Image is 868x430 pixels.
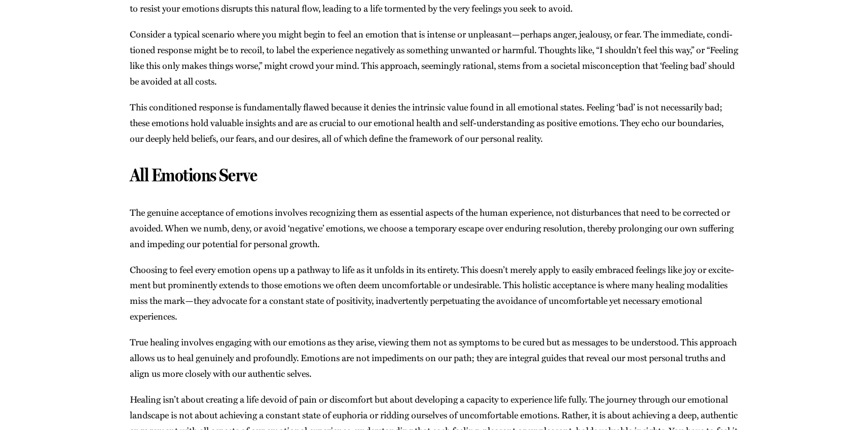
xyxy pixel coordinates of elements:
p: True heal­ing involves engag­ing with our emo­tions as they arise, view­ing them not as symp­toms... [130,334,738,381]
h3: All Emotions Serve [130,164,738,186]
p: Choos­ing to feel every emo­tion opens up a path­way to life as it unfolds in its entire­ty. This... [130,262,738,325]
p: Con­sid­er a typ­i­cal sce­nario where you might begin to feel an emo­tion that is intense or unp... [130,26,738,89]
p: This con­di­tioned response is fun­da­men­tal­ly flawed because it denies the intrin­sic val­ue f... [130,99,738,146]
p: The gen­uine accep­tance of emo­tions involves rec­og­niz­ing them as essen­tial aspects of the h... [130,205,738,252]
